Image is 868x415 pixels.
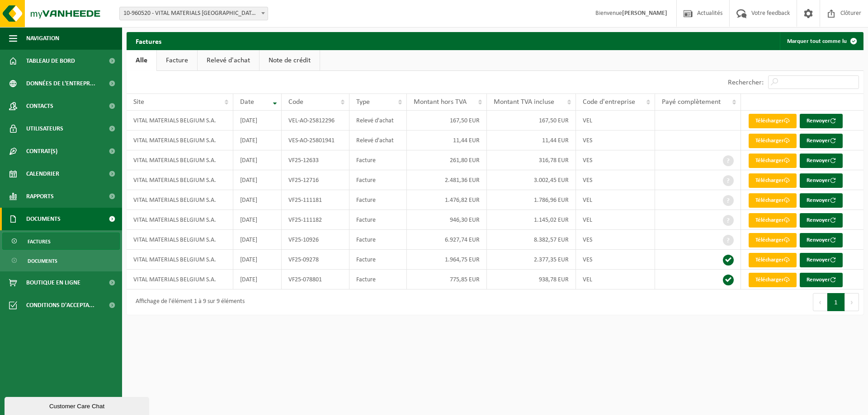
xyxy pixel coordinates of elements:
[2,233,120,250] a: Factures
[127,32,170,50] h2: Factures
[414,98,467,106] span: Montant hors TVA
[800,173,843,188] button: Renvoyer
[349,111,407,131] td: Relevé d'achat
[749,253,797,267] a: Télécharger
[407,230,487,250] td: 6.927,74 EUR
[349,250,407,270] td: Facture
[127,270,233,289] td: VITAL MATERIALS BELGIUM S.A.
[800,213,843,228] button: Renvoyer
[2,252,120,269] a: Documents
[813,293,827,311] button: Previous
[749,193,797,208] a: Télécharger
[127,250,233,270] td: VITAL MATERIALS BELGIUM S.A.
[749,173,797,188] a: Télécharger
[26,208,61,230] span: Documents
[800,193,843,208] button: Renvoyer
[749,213,797,228] a: Télécharger
[26,271,80,294] span: Boutique en ligne
[233,270,282,289] td: [DATE]
[622,10,667,17] strong: [PERSON_NAME]
[288,98,303,106] span: Code
[407,190,487,210] td: 1.476,82 EUR
[240,98,254,106] span: Date
[749,273,797,287] a: Télécharger
[407,270,487,289] td: 775,85 EUR
[282,210,349,230] td: VF25-111182
[26,72,95,95] span: Données de l'entrepr...
[407,131,487,150] td: 11,44 EUR
[407,150,487,170] td: 261,80 EUR
[407,210,487,230] td: 946,30 EUR
[26,117,63,140] span: Utilisateurs
[233,170,282,190] td: [DATE]
[26,185,54,208] span: Rapports
[576,230,655,250] td: VES
[487,270,576,289] td: 938,78 EUR
[576,210,655,230] td: VEL
[26,140,57,163] span: Contrat(s)
[487,250,576,270] td: 2.377,35 EUR
[576,111,655,131] td: VEL
[780,32,863,50] button: Marquer tout comme lu
[157,50,197,71] a: Facture
[407,111,487,131] td: 167,50 EUR
[845,293,859,311] button: Next
[576,190,655,210] td: VEL
[800,253,843,267] button: Renvoyer
[487,170,576,190] td: 3.002,45 EUR
[349,210,407,230] td: Facture
[127,190,233,210] td: VITAL MATERIALS BELGIUM S.A.
[749,233,797,247] a: Télécharger
[127,210,233,230] td: VITAL MATERIALS BELGIUM S.A.
[576,250,655,270] td: VES
[26,95,53,117] span: Contacts
[487,111,576,131] td: 167,50 EUR
[800,154,843,168] button: Renvoyer
[349,150,407,170] td: Facture
[749,114,797,128] a: Télécharger
[233,150,282,170] td: [DATE]
[728,79,764,86] label: Rechercher:
[233,210,282,230] td: [DATE]
[494,98,554,106] span: Montant TVA incluse
[233,250,282,270] td: [DATE]
[233,131,282,150] td: [DATE]
[827,293,845,311] button: 1
[26,294,94,317] span: Conditions d'accepta...
[127,131,233,150] td: VITAL MATERIALS BELGIUM S.A.
[576,270,655,289] td: VEL
[349,270,407,289] td: Facture
[749,154,797,168] a: Télécharger
[282,111,349,131] td: VEL-AO-25812296
[26,163,59,185] span: Calendrier
[349,190,407,210] td: Facture
[576,170,655,190] td: VES
[28,252,57,270] span: Documents
[127,230,233,250] td: VITAL MATERIALS BELGIUM S.A.
[356,98,370,106] span: Type
[282,230,349,250] td: VF25-10926
[487,210,576,230] td: 1.145,02 EUR
[133,98,144,106] span: Site
[349,131,407,150] td: Relevé d'achat
[259,50,320,71] a: Note de crédit
[233,111,282,131] td: [DATE]
[120,7,268,20] span: 10-960520 - VITAL MATERIALS BELGIUM S.A. - TILLY
[282,150,349,170] td: VF25-12633
[5,395,151,415] iframe: chat widget
[28,233,51,250] span: Factures
[583,98,635,106] span: Code d'entreprise
[800,273,843,287] button: Renvoyer
[282,190,349,210] td: VF25-111181
[26,27,59,50] span: Navigation
[749,134,797,148] a: Télécharger
[487,230,576,250] td: 8.382,57 EUR
[198,50,259,71] a: Relevé d'achat
[26,50,75,72] span: Tableau de bord
[576,131,655,150] td: VES
[576,150,655,170] td: VES
[800,233,843,247] button: Renvoyer
[127,111,233,131] td: VITAL MATERIALS BELGIUM S.A.
[282,270,349,289] td: VF25-078801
